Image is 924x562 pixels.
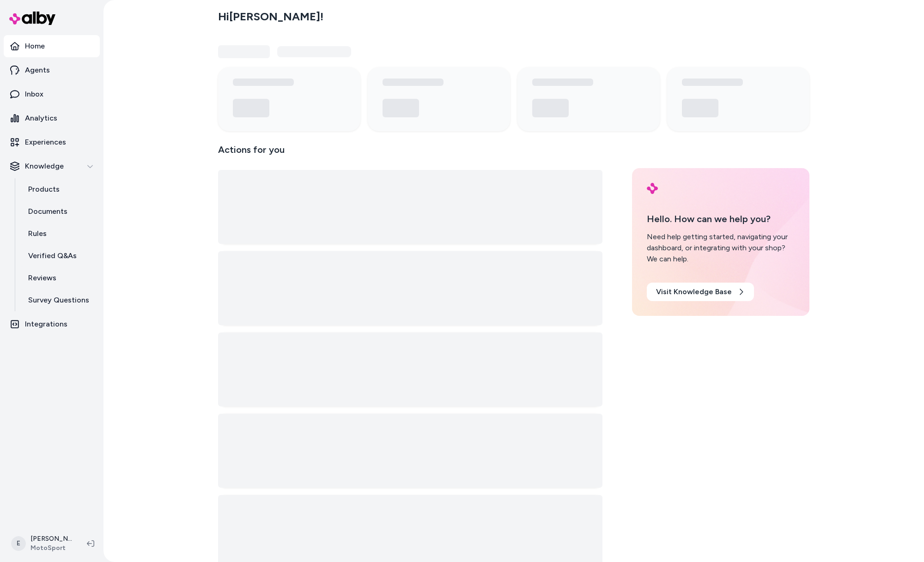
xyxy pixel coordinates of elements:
[19,178,100,200] a: Products
[28,206,67,217] p: Documents
[28,272,56,284] p: Reviews
[28,295,89,306] p: Survey Questions
[25,89,43,100] p: Inbox
[11,536,26,551] span: E
[218,142,602,164] p: Actions for you
[4,131,100,153] a: Experiences
[647,231,795,265] div: Need help getting started, navigating your dashboard, or integrating with your shop? We can help.
[19,200,100,223] a: Documents
[647,283,754,301] a: Visit Knowledge Base
[4,83,100,105] a: Inbox
[28,184,60,195] p: Products
[28,250,77,261] p: Verified Q&As
[30,544,72,553] span: MotoSport
[4,155,100,177] button: Knowledge
[647,183,658,194] img: alby Logo
[28,228,47,239] p: Rules
[25,65,50,76] p: Agents
[19,267,100,289] a: Reviews
[218,10,323,24] h2: Hi [PERSON_NAME] !
[647,212,795,226] p: Hello. How can we help you?
[19,223,100,245] a: Rules
[4,313,100,335] a: Integrations
[19,289,100,311] a: Survey Questions
[4,59,100,81] a: Agents
[25,113,57,124] p: Analytics
[6,529,79,558] button: E[PERSON_NAME]MotoSport
[25,161,64,172] p: Knowledge
[4,107,100,129] a: Analytics
[25,319,67,330] p: Integrations
[25,41,45,52] p: Home
[19,245,100,267] a: Verified Q&As
[30,534,72,544] p: [PERSON_NAME]
[9,12,55,25] img: alby Logo
[25,137,66,148] p: Experiences
[4,35,100,57] a: Home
